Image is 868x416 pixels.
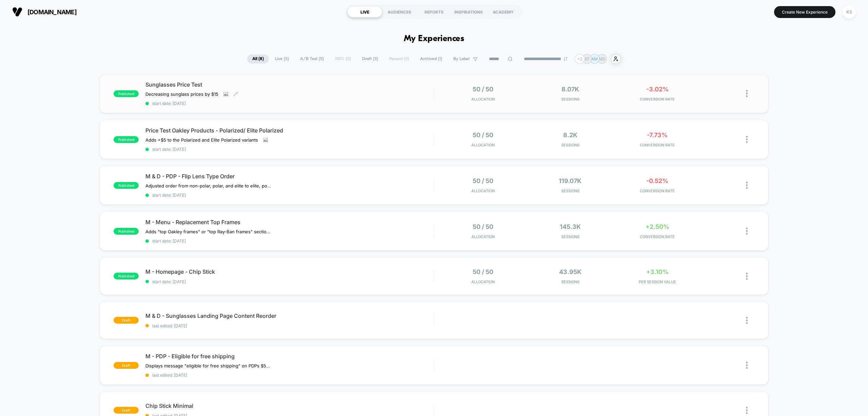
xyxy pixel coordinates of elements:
p: EF [585,56,590,61]
span: Decreasing sunglass prices by $15 [145,91,218,97]
span: Draft ( 3 ) [357,54,383,64]
img: close [746,228,748,235]
img: end [564,57,568,61]
span: CONVERSION RATE [615,188,699,193]
span: published [114,182,139,189]
img: close [746,407,748,414]
span: 43.95k [559,268,581,275]
span: M & D - PDP - Flip Lens Type Order [145,173,434,180]
span: 145.3k [560,223,581,230]
span: Displays message "eligible for free shipping" on PDPs $50+, [GEOGRAPHIC_DATA] only. [145,363,271,368]
button: KS [841,5,858,19]
span: 50 / 50 [473,86,493,93]
span: A/B Test ( 5 ) [295,54,329,64]
span: Adjusted order from non-polar, polar, and elite to elite, polar, and non-polar in variant [145,183,271,188]
span: start date: [DATE] [145,101,434,106]
span: 119.07k [559,177,581,184]
span: By Label [453,56,470,61]
span: All ( 8 ) [247,54,269,64]
span: Allocation [471,279,495,284]
span: Sessions [528,234,612,239]
span: start date: [DATE] [145,279,434,284]
span: Sessions [528,143,612,147]
span: CONVERSION RATE [615,234,699,239]
span: -0.52% [646,177,668,184]
span: draft [114,317,139,324]
div: LIVE [348,6,382,17]
div: ACADEMY [486,6,520,17]
span: M - PDP - Eligible for free shipping [145,353,434,360]
img: close [746,90,748,97]
p: AM [591,56,598,61]
span: Adds +$5 to the Polarized and Elite Polarized variants [145,137,258,143]
span: last edited: [DATE] [145,373,434,378]
span: Sunglasses Price Test [145,81,434,88]
span: draft [114,407,139,414]
img: close [746,182,748,189]
span: draft [114,362,139,369]
span: Sessions [528,97,612,102]
span: Live ( 5 ) [270,54,294,64]
button: [DOMAIN_NAME] [10,6,79,17]
span: Allocation [471,188,495,193]
span: CONVERSION RATE [615,97,699,102]
span: Price Test Oakley Products - Polarized/ Elite Polarized [145,127,434,134]
span: M - Homepage - Chip Stick [145,268,434,275]
span: start date: [DATE] [145,147,434,152]
span: 50 / 50 [473,223,493,230]
div: INSPIRATIONS [451,6,486,17]
span: published [114,273,139,279]
h1: My Experiences [404,34,465,44]
button: Create New Experience [774,6,835,18]
div: REPORTS [417,6,451,17]
span: Allocation [471,234,495,239]
span: PER SESSION VALUE [615,279,699,284]
span: [DOMAIN_NAME] [27,8,77,16]
span: Adds "top Oakley frames" or "top Ray-Ban frames" section to replacement lenses for Oakley and Ray... [145,229,271,234]
img: Visually logo [12,7,22,17]
span: 50 / 50 [473,131,493,139]
span: +3.10% [646,268,669,275]
span: Chip Stick Minimal [145,402,434,409]
span: 8.2k [563,131,577,139]
span: CONVERSION RATE [615,143,699,147]
div: KS [843,5,856,19]
span: published [114,90,139,97]
img: close [746,317,748,324]
span: Allocation [471,143,495,147]
p: MD [599,56,606,61]
span: last edited: [DATE] [145,323,434,328]
span: published [114,136,139,143]
span: Allocation [471,97,495,102]
span: M - Menu - Replacement Top Frames [145,219,434,225]
span: Archived ( 1 ) [415,54,447,64]
span: +2.50% [646,223,669,230]
span: Sessions [528,188,612,193]
div: + 2 [575,54,585,64]
div: AUDIENCES [382,6,417,17]
img: close [746,273,748,280]
span: 50 / 50 [473,177,493,184]
span: M & D - Sunglasses Landing Page Content Reorder [145,312,434,319]
img: close [746,362,748,369]
span: Sessions [528,279,612,284]
img: close [746,136,748,143]
span: start date: [DATE] [145,193,434,198]
span: 8.07k [561,86,579,93]
span: start date: [DATE] [145,238,434,243]
span: -7.73% [647,131,668,139]
span: published [114,228,139,235]
span: -3.02% [646,86,669,93]
span: 50 / 50 [473,268,493,275]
